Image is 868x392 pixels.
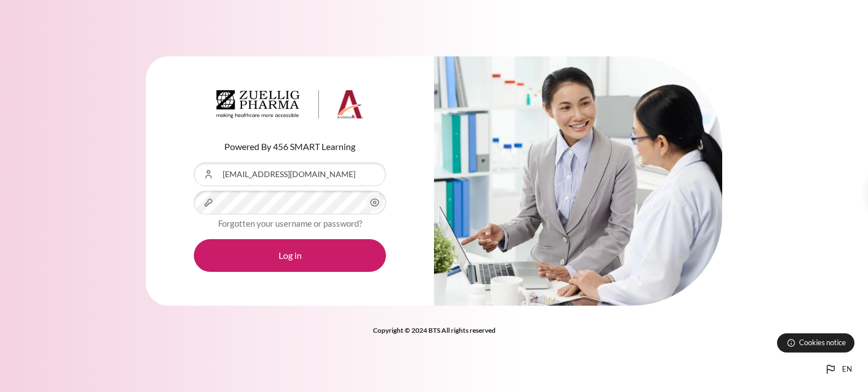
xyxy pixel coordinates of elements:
strong: Copyright © 2024 BTS All rights reserved [373,326,496,334]
span: Cookies notice [799,337,846,348]
p: Powered By 456 SMART Learning [194,140,386,153]
span: en [842,364,852,375]
button: Log in [194,239,386,272]
a: Architeck [216,90,363,123]
img: Architeck [216,90,363,118]
button: Cookies notice [777,333,854,353]
a: Forgotten your username or password? [218,218,362,228]
input: Username or Email Address [194,162,386,186]
button: Languages [819,358,857,381]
